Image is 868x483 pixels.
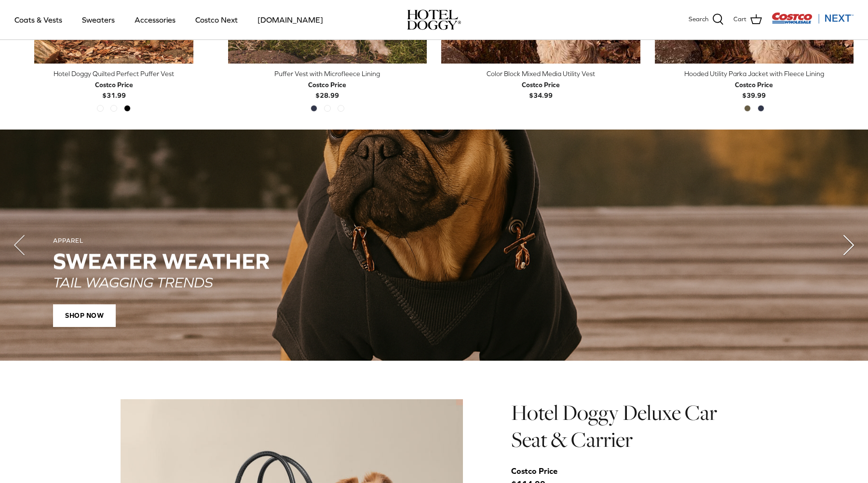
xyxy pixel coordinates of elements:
[308,79,346,99] b: $28.99
[53,274,213,290] em: TAIL WAGGING TRENDS
[53,249,815,274] h2: SWEATER WEATHER
[95,79,133,99] b: $31.99
[655,68,854,79] div: Hooded Utility Parka Jacket with Fleece Lining
[228,68,427,101] a: Puffer Vest with Microfleece Lining Costco Price$28.99
[95,79,133,90] div: Costco Price
[14,68,214,101] a: Hotel Doggy Quilted Perfect Puffer Vest Costco Price$31.99
[228,68,427,79] div: Puffer Vest with Microfleece Lining
[407,10,461,30] img: hoteldoggycom
[689,13,724,26] a: Search
[522,79,560,99] b: $34.99
[407,10,461,30] a: hoteldoggy.com hoteldoggycom
[689,14,708,25] span: Search
[6,3,71,36] a: Coats & Vests
[733,14,746,25] span: Cart
[126,3,184,36] a: Accessories
[511,465,557,478] div: Costco Price
[308,79,346,90] div: Costco Price
[53,304,116,327] span: SHOP NOW
[735,79,773,90] div: Costco Price
[441,68,640,101] a: Color Block Mixed Media Utility Vest Costco Price$34.99
[441,68,640,79] div: Color Block Mixed Media Utility Vest
[829,226,868,264] button: Next
[733,13,762,26] a: Cart
[655,68,854,101] a: Hooded Utility Parka Jacket with Fleece Lining Costco Price$39.99
[53,237,815,245] div: APPAREL
[735,79,773,99] b: $39.99
[772,18,854,26] a: Visit Costco Next
[511,399,747,454] h1: Hotel Doggy Deluxe Car Seat & Carrier
[772,12,854,24] img: Costco Next
[249,3,332,36] a: [DOMAIN_NAME]
[14,68,214,79] div: Hotel Doggy Quilted Perfect Puffer Vest
[73,3,123,36] a: Sweaters
[522,79,560,90] div: Costco Price
[187,3,246,36] a: Costco Next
